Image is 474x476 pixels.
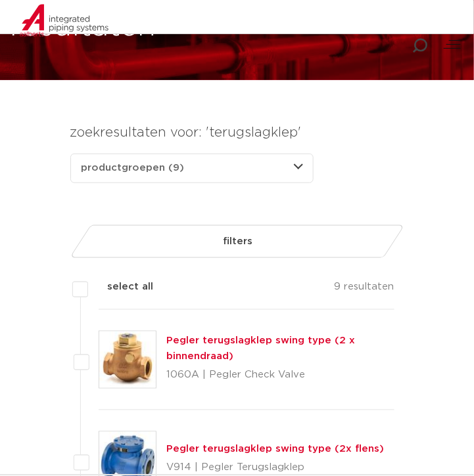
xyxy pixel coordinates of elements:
a: Pegler terugslagklep swing type (2 x binnendraad) [167,336,356,362]
a: Pegler terugslagklep swing type (2x flens) [167,444,385,454]
p: 1060A | Pegler Check Valve [167,365,394,386]
label: select all [88,279,154,295]
span: filters [222,231,252,252]
img: Thumbnail for Pegler terugslagklep swing type (2 x binnendraad) [99,332,156,388]
p: 9 resultaten [335,279,394,299]
h4: zoekresultaten voor: 'terugslagklep' [70,122,404,143]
